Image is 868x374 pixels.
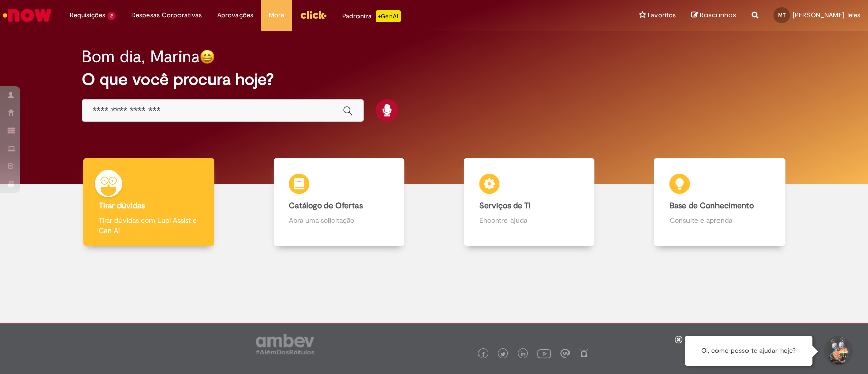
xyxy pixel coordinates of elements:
[669,200,753,211] b: Base de Conhecimento
[778,12,786,18] span: MT
[560,349,570,358] img: logo_footer_workplace.png
[99,215,199,236] p: Tirar dúvidas com Lupi Assist e Gen Ai
[500,352,505,357] img: logo_footer_twitter.png
[82,48,200,66] h2: Bom dia, Marina
[70,10,105,20] span: Requisições
[793,11,860,19] span: [PERSON_NAME] Teles
[648,10,676,20] span: Favoritos
[700,10,736,20] span: Rascunhos
[434,158,624,246] a: Serviços de TI Encontre ajuda
[99,200,145,211] b: Tirar dúvidas
[289,215,389,225] p: Abra uma solicitação
[107,12,116,20] span: 2
[244,158,434,246] a: Catálogo de Ofertas Abra uma solicitação
[481,352,486,357] img: logo_footer_facebook.png
[376,10,401,22] p: +GenAi
[300,7,327,22] img: click_logo_yellow_360x200.png
[53,158,244,246] a: Tirar dúvidas Tirar dúvidas com Lupi Assist e Gen Ai
[289,200,363,211] b: Catálogo de Ofertas
[685,336,812,366] div: Oi, como posso te ajudar hoje?
[256,334,314,354] img: logo_footer_ambev_rotulo_gray.png
[579,349,588,358] img: logo_footer_naosei.png
[624,158,815,246] a: Base de Conhecimento Consulte e aprenda
[479,215,579,225] p: Encontre ajuda
[131,10,202,20] span: Despesas Corporativas
[200,49,215,64] img: happy-face.png
[822,336,853,366] button: Iniciar Conversa de Suporte
[82,71,786,89] h2: O que você procura hoje?
[521,351,526,357] img: logo_footer_linkedin.png
[691,11,736,20] a: Rascunhos
[479,200,531,211] b: Serviços de TI
[268,10,284,20] span: More
[342,10,401,22] div: Padroniza
[669,215,769,225] p: Consulte e aprenda
[1,5,53,25] img: ServiceNow
[217,10,253,20] span: Aprovações
[537,347,551,360] img: logo_footer_youtube.png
